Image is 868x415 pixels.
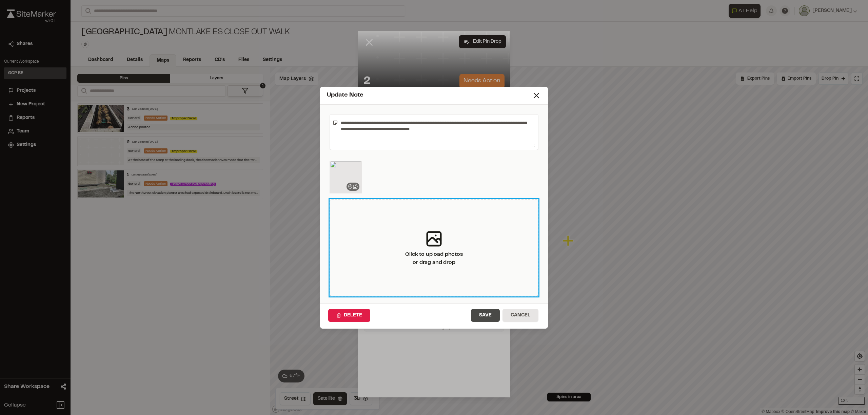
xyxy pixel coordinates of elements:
[471,309,500,322] button: Save
[405,250,462,267] div: Click to upload photos or drag and drop
[502,309,538,322] button: Cancel
[327,91,532,100] div: Update Note
[330,199,538,296] div: Click to upload photosor drag and drop
[328,309,370,322] button: Delete
[330,161,362,193] img: 8f8a3608-b7c7-4aed-a6d3-900260181fad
